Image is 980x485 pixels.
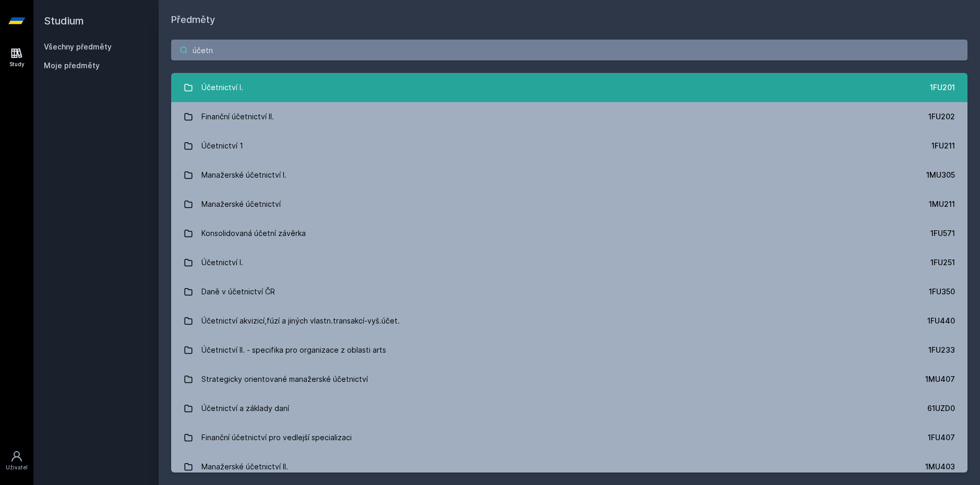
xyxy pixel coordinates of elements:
[201,281,275,302] div: Daně v účetnictví ČR
[930,257,955,268] div: 1FU251
[171,365,967,394] a: Strategicky orientované manažerské účetnictví 1MU407
[930,228,955,239] div: 1FU571
[9,60,25,68] div: Study
[44,60,100,71] span: Moje předměty
[44,42,112,51] a: Všechny předměty
[201,310,400,331] div: Účetnictví akvizicí,fúzí a jiných vlastn.transakcí-vyš.účet.
[2,445,31,477] a: Uživatel
[171,40,967,60] input: Název nebo ident předmětu…
[2,42,31,73] a: Study
[201,165,286,185] div: Manažerské účetnictví I.
[171,160,967,190] a: Manažerské účetnictví I. 1MU305
[929,287,955,297] div: 1FU350
[171,306,967,335] a: Účetnictví akvizicí,fúzí a jiných vlastn.transakcí-vyš.účet. 1FU440
[171,219,967,248] a: Konsolidovaná účetní závěrka 1FU571
[927,403,955,414] div: 61UZD0
[929,199,955,209] div: 1MU211
[925,374,955,384] div: 1MU407
[201,398,289,419] div: Účetnictví a základy daní
[6,464,28,471] div: Uživatel
[201,369,368,390] div: Strategicky orientované manažerské účetnictví
[928,345,955,355] div: 1FU233
[930,82,955,93] div: 1FU201
[201,223,306,244] div: Konsolidovaná účetní závěrka
[171,394,967,423] a: Účetnictví a základy daní 61UZD0
[201,135,243,156] div: Účetnictví 1
[925,462,955,472] div: 1MU403
[201,194,281,215] div: Manažerské účetnictví
[928,111,955,122] div: 1FU202
[171,13,967,27] h1: Předměty
[171,335,967,365] a: Účetnictví II. - specifika pro organizace z oblasti arts 1FU233
[201,340,386,360] div: Účetnictví II. - specifika pro organizace z oblasti arts
[171,452,967,481] a: Manažerské účetnictví II. 1MU403
[201,106,274,127] div: Finanční účetnictví II.
[171,190,967,219] a: Manažerské účetnictví 1MU211
[171,277,967,306] a: Daně v účetnictví ČR 1FU350
[171,423,967,452] a: Finanční účetnictví pro vedlejší specializaci 1FU407
[201,77,243,98] div: Účetnictví I.
[926,170,955,180] div: 1MU305
[928,432,955,443] div: 1FU407
[201,252,243,273] div: Účetnictví I.
[171,131,967,160] a: Účetnictví 1 1FU211
[201,427,352,448] div: Finanční účetnictví pro vedlejší specializaci
[171,73,967,102] a: Účetnictví I. 1FU201
[201,456,288,477] div: Manažerské účetnictví II.
[171,248,967,277] a: Účetnictví I. 1FU251
[927,316,955,326] div: 1FU440
[171,102,967,131] a: Finanční účetnictví II. 1FU202
[931,141,955,151] div: 1FU211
